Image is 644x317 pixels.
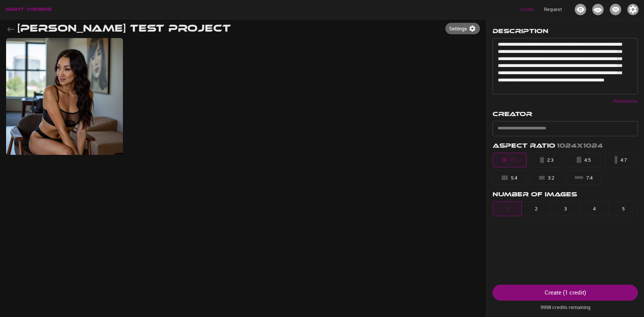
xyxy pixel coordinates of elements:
a: Projects [572,6,589,12]
button: Icon [624,2,642,18]
div: 7:4 [575,174,593,182]
h3: 1024x1024 [557,142,603,153]
button: Create (1 credit) [493,285,638,301]
button: 3:2 [530,170,564,185]
p: 9998 credits remaining [493,301,638,311]
div: 2:3 [540,156,553,164]
div: 4:7 [615,156,627,164]
h3: Creator [493,111,532,121]
img: Icon [610,4,621,15]
button: 1:1 [493,153,527,167]
h3: Description [493,28,548,38]
p: Randomize [614,97,638,105]
img: logo [6,8,52,11]
div: 4:5 [577,156,591,164]
div: Create ( 1 credit ) [545,287,586,297]
button: 5:4 [493,170,527,185]
button: 4 [580,201,609,216]
img: Icon [592,4,604,15]
div: 1:1 [503,156,516,164]
h1: [PERSON_NAME] Test Project [17,23,231,34]
button: 4:7 [604,153,638,167]
div: 5:4 [502,174,517,182]
button: 1 [493,201,522,216]
img: Icon [627,4,639,15]
h3: Aspect Ratio [493,142,557,153]
button: Icon [572,2,589,18]
button: 5 [609,201,638,216]
img: 02 - Vicki Test Project [6,38,123,155]
p: Create [520,6,534,13]
button: 2:3 [530,153,564,167]
button: Settings [445,23,480,35]
p: Request [544,6,562,13]
img: Icon [575,4,586,15]
a: Collabs [607,6,624,12]
button: 4:5 [567,153,601,167]
button: 7:4 [567,170,601,185]
button: 3 [550,201,580,216]
button: Icon [607,2,624,18]
button: 2 [521,201,551,216]
h3: Number of Images [493,191,638,201]
button: Icon [589,2,607,18]
a: Creators [589,6,607,12]
div: 3:2 [539,174,554,182]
